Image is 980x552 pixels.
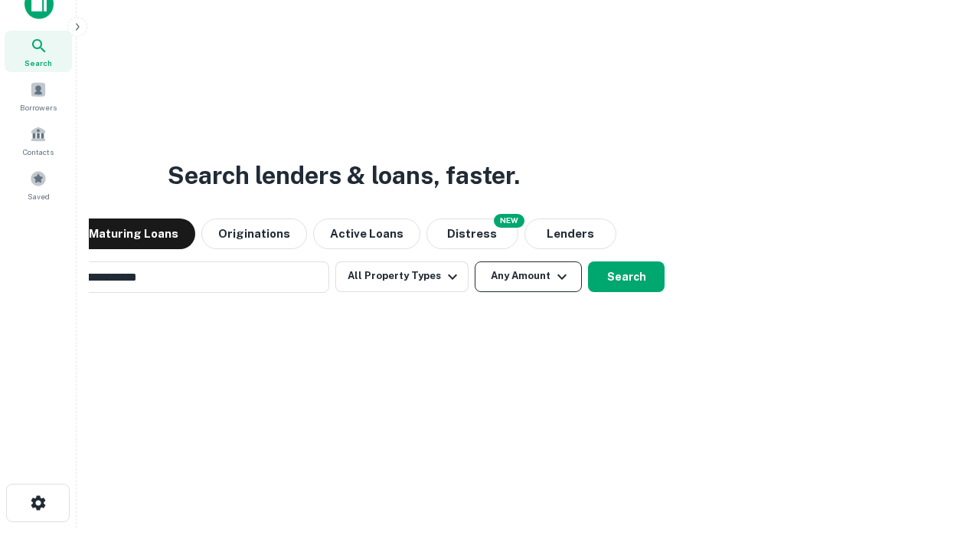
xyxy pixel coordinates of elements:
[903,429,980,503] iframe: Chat Widget
[426,219,518,249] button: Search distressed loans with lien and other non-mortgage details.
[20,101,57,113] span: Borrowers
[5,164,72,205] a: Saved
[5,31,72,72] a: Search
[28,190,50,202] span: Saved
[335,261,469,292] button: All Property Types
[168,157,520,194] h3: Search lenders & loans, faster.
[201,219,307,249] button: Originations
[588,261,665,292] button: Search
[494,214,524,228] div: NEW
[23,146,54,158] span: Contacts
[313,219,420,249] button: Active Loans
[5,75,72,117] a: Borrowers
[72,219,195,249] button: Maturing Loans
[24,57,52,69] span: Search
[524,219,616,249] button: Lenders
[475,261,582,292] button: Any Amount
[5,120,72,161] a: Contacts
